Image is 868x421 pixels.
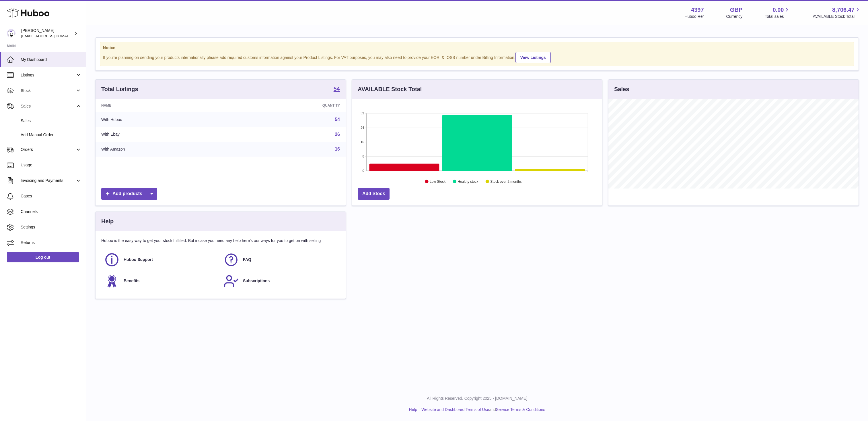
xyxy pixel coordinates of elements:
text: 16 [361,140,364,144]
span: Orders [21,147,75,152]
text: 32 [361,112,364,115]
span: [EMAIL_ADDRESS][DOMAIN_NAME] [21,34,84,38]
text: Stock over 2 months [490,180,521,184]
div: Huboo Ref [685,14,704,19]
span: Sales [21,103,75,109]
span: Total sales [765,14,790,19]
th: Quantity [232,99,346,112]
span: 0.00 [773,6,784,14]
text: Low Stock [430,180,446,184]
span: Returns [21,240,81,245]
a: View Listings [515,52,551,63]
strong: GBP [730,6,742,14]
li: and [419,407,545,412]
span: Huboo Support [124,257,153,262]
p: Huboo is the easy way to get your stock fulfilled. But incase you need any help here's our ways f... [101,238,340,243]
a: Add products [101,188,157,200]
a: Benefits [104,273,218,289]
img: drumnnbass@gmail.com [7,29,15,38]
text: 8 [362,155,364,158]
span: Invoicing and Payments [21,178,75,183]
a: 54 [334,86,340,93]
span: Benefits [124,278,139,284]
strong: Notice [103,45,851,51]
a: Subscriptions [223,273,337,289]
h3: AVAILABLE Stock Total [358,85,422,93]
h3: Help [101,218,114,225]
text: Healthy stock [458,180,478,184]
td: With Amazon [96,142,232,157]
a: 0.00 Total sales [765,6,790,19]
h3: Total Listings [101,85,138,93]
h3: Sales [614,85,629,93]
a: Help [409,407,417,412]
a: Huboo Support [104,252,218,268]
a: FAQ [223,252,337,268]
a: Add Stock [358,188,390,200]
strong: 54 [334,86,340,92]
span: Stock [21,88,75,93]
span: 8,706.47 [832,6,855,14]
span: Usage [21,162,81,168]
span: My Dashboard [21,57,81,62]
a: 16 [335,147,340,151]
text: 24 [361,126,364,129]
th: Name [96,99,232,112]
span: Add Manual Order [21,132,81,138]
span: Subscriptions [243,278,270,284]
span: Sales [21,118,81,124]
span: Cases [21,193,81,199]
td: With Ebay [96,127,232,142]
a: 8,706.47 AVAILABLE Stock Total [813,6,861,19]
div: [PERSON_NAME] [21,28,73,39]
td: With Huboo [96,112,232,127]
a: Website and Dashboard Terms of Use [421,407,489,412]
text: 0 [362,169,364,172]
span: Settings [21,224,81,230]
span: Channels [21,209,81,214]
div: Currency [726,14,743,19]
a: 54 [335,117,340,122]
span: FAQ [243,257,251,262]
span: AVAILABLE Stock Total [813,14,861,19]
p: All Rights Reserved. Copyright 2025 - [DOMAIN_NAME] [91,396,863,401]
div: If you're planning on sending your products internationally please add required customs informati... [103,51,851,63]
a: Log out [7,252,79,262]
a: 26 [335,132,340,137]
a: Service Terms & Conditions [496,407,545,412]
span: Listings [21,72,75,78]
strong: 4397 [691,6,704,14]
